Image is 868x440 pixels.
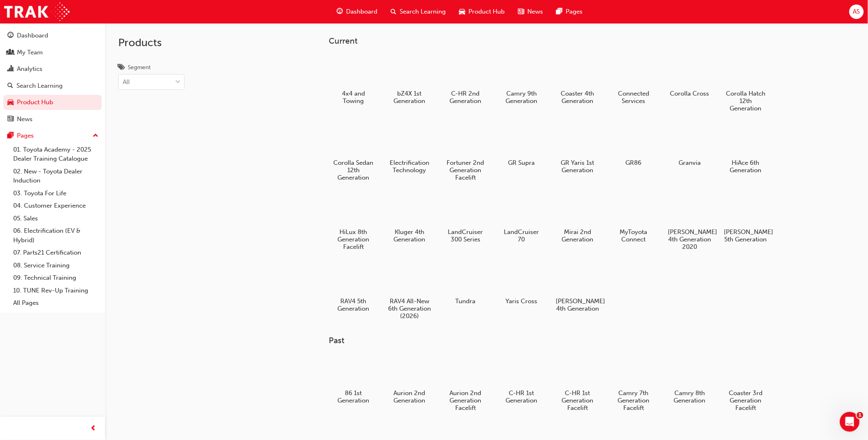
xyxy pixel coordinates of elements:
h5: Fortuner 2nd Generation Facelift [444,159,487,181]
span: Search Learning [400,7,446,16]
h5: LandCruiser 300 Series [444,228,487,243]
span: pages-icon [556,7,562,17]
h5: HiLux 8th Generation Facelift [332,228,375,250]
a: Fortuner 2nd Generation Facelift [441,122,490,184]
a: Mirai 2nd Generation [553,191,602,246]
span: car-icon [459,7,465,17]
button: DashboardMy TeamAnalyticsSearch LearningProduct HubNews [3,26,102,128]
h5: GR Yaris 1st Generation [556,159,599,174]
span: news-icon [7,116,14,123]
h5: Electrification Technology [388,159,431,174]
span: up-icon [93,131,98,141]
a: 05. Sales [10,212,102,225]
a: HiAce 6th Generation [721,122,770,177]
span: down-icon [175,77,181,88]
h5: Kluger 4th Generation [388,228,431,243]
span: news-icon [518,7,524,17]
a: Camry 7th Generation Facelift [609,352,658,415]
h5: Corolla Sedan 12th Generation [332,159,375,181]
a: news-iconNews [511,3,550,20]
span: 1 [857,412,863,419]
h5: [PERSON_NAME] 5th Generation [724,228,767,243]
button: AS [849,5,864,19]
a: GR Yaris 1st Generation [553,122,602,177]
span: News [527,7,543,16]
a: Coaster 3rd Generation Facelift [721,352,770,415]
a: 4x4 and Towing [329,52,378,108]
a: Dashboard [3,28,102,43]
div: My Team [17,48,43,57]
a: 02. New - Toyota Dealer Induction [10,165,102,187]
a: [PERSON_NAME] 4th Generation 2020 [665,191,714,253]
a: My Team [3,45,102,60]
a: Electrification Technology [385,122,434,177]
span: Dashboard [346,7,377,16]
h5: Camry 7th Generation Facelift [612,389,655,412]
h5: RAV4 5th Generation [332,297,375,312]
a: Camry 8th Generation [665,352,714,407]
h5: Yaris Cross [500,297,543,305]
a: bZ4X 1st Generation [385,52,434,108]
h5: Camry 9th Generation [500,90,543,105]
div: All [123,77,130,87]
a: HiLux 8th Generation Facelift [329,191,378,253]
h5: Aurion 2nd Generation [388,389,431,404]
h5: Corolla Cross [668,90,711,97]
h5: GR86 [612,159,655,166]
span: pages-icon [7,132,14,140]
a: RAV4 5th Generation [329,260,378,315]
h5: Mirai 2nd Generation [556,228,599,243]
span: search-icon [7,82,13,90]
span: guage-icon [337,7,343,17]
a: Kluger 4th Generation [385,191,434,246]
a: C-HR 1st Generation [497,352,546,407]
a: 01. Toyota Academy - 2025 Dealer Training Catalogue [10,143,102,165]
a: search-iconSearch Learning [384,3,452,20]
a: Corolla Hatch 12th Generation [721,52,770,115]
iframe: Intercom live chat [840,412,860,432]
div: Pages [17,131,34,140]
div: News [17,115,33,124]
span: tags-icon [118,64,124,72]
h5: 4x4 and Towing [332,90,375,105]
div: Analytics [17,64,42,74]
a: Camry 9th Generation [497,52,546,108]
a: Tundra [441,260,490,308]
h5: GR Supra [500,159,543,166]
a: Aurion 2nd Generation Facelift [441,352,490,415]
a: Analytics [3,61,102,77]
a: MyToyota Connect [609,191,658,246]
h5: HiAce 6th Generation [724,159,767,174]
h5: Coaster 4th Generation [556,90,599,105]
h5: Aurion 2nd Generation Facelift [444,389,487,412]
h3: Past [329,336,797,345]
a: Search Learning [3,78,102,94]
span: AS [853,7,860,16]
h5: Coaster 3rd Generation Facelift [724,389,767,412]
a: [PERSON_NAME] 4th Generation [553,260,602,315]
a: Connected Services [609,52,658,108]
h5: Granvia [668,159,711,166]
span: car-icon [7,99,14,106]
a: car-iconProduct Hub [452,3,511,20]
a: pages-iconPages [550,3,589,20]
a: 06. Electrification (EV & Hybrid) [10,225,102,246]
h5: [PERSON_NAME] 4th Generation [556,297,599,312]
a: Corolla Cross [665,52,714,100]
h5: 86 1st Generation [332,389,375,404]
a: 08. Service Training [10,259,102,272]
img: Trak [4,2,70,21]
a: 07. Parts21 Certification [10,246,102,259]
a: GR86 [609,122,658,169]
a: Product Hub [3,95,102,110]
h5: RAV4 All-New 6th Generation (2026) [388,297,431,320]
button: Pages [3,128,102,143]
h2: Products [118,36,185,49]
a: Aurion 2nd Generation [385,352,434,407]
h5: C-HR 2nd Generation [444,90,487,105]
a: GR Supra [497,122,546,169]
h5: Tundra [444,297,487,305]
a: News [3,112,102,127]
a: LandCruiser 70 [497,191,546,246]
